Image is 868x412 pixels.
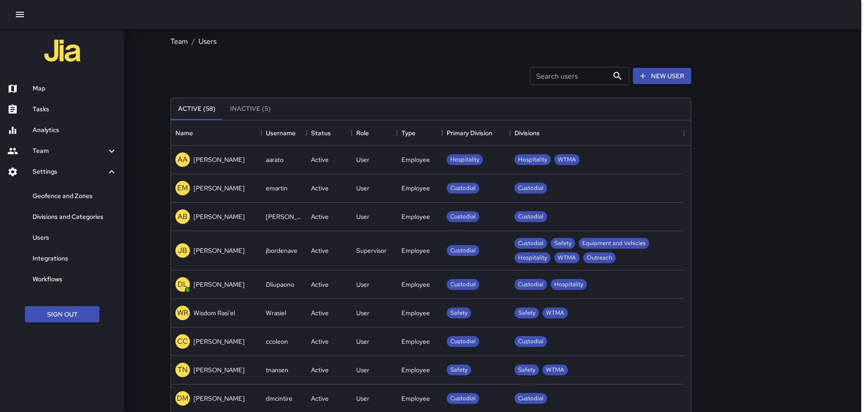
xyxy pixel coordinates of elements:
h6: Settings [33,167,106,177]
h6: Analytics [33,125,117,135]
h6: Geofence and Zones [33,191,117,201]
button: Sign Out [25,306,99,323]
h6: Tasks [33,104,117,114]
img: jia-logo [44,33,80,69]
h6: Users [33,233,117,243]
h6: Map [33,84,117,94]
h6: Workflows [33,275,117,284]
h6: Team [33,146,106,156]
h6: Integrations [33,254,117,264]
h6: Divisions and Categories [33,212,117,222]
